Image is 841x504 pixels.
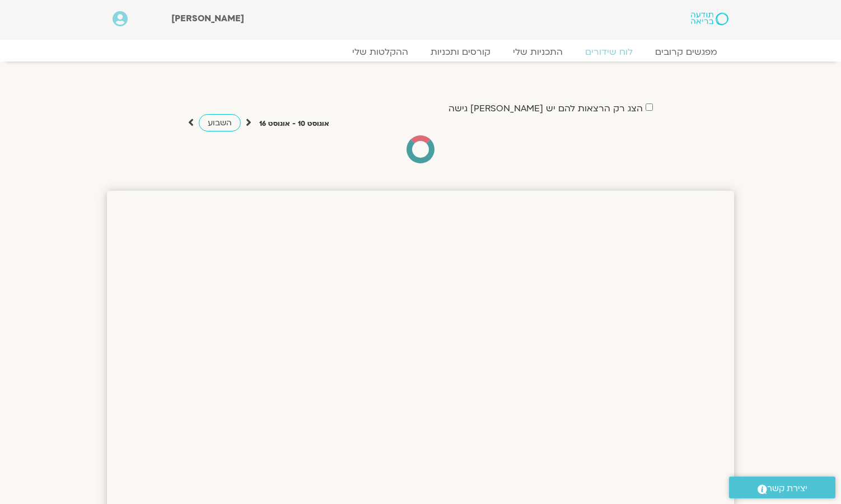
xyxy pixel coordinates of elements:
[729,477,835,498] a: יצירת קשר
[208,117,232,128] span: השבוע
[259,118,329,130] p: אוגוסט 10 - אוגוסט 16
[113,46,728,58] nav: Menu
[644,46,728,58] a: מפגשים קרובים
[448,103,643,114] label: הצג רק הרצאות להם יש [PERSON_NAME] גישה
[199,114,241,131] a: השבוע
[171,12,244,25] span: [PERSON_NAME]
[419,46,502,58] a: קורסים ותכניות
[574,46,644,58] a: לוח שידורים
[341,46,419,58] a: ההקלטות שלי
[502,46,574,58] a: התכניות שלי
[767,481,807,496] span: יצירת קשר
